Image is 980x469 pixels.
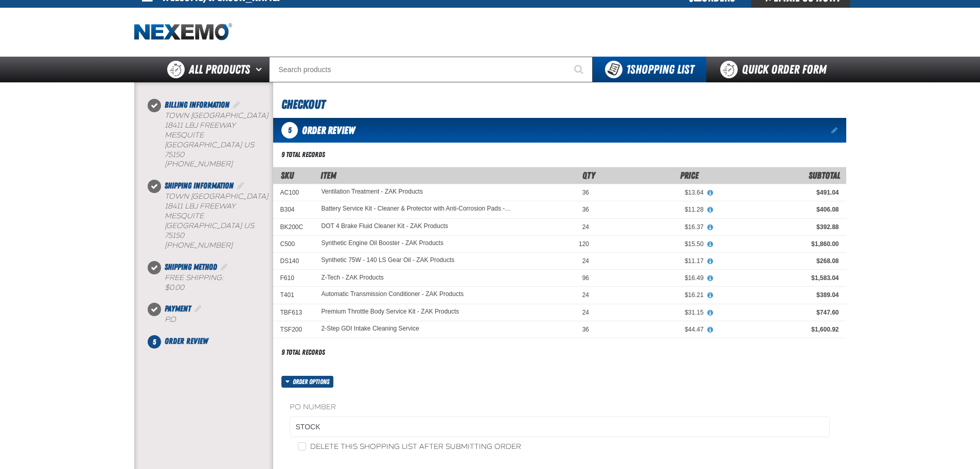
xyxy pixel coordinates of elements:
[322,257,455,264] a: Synthetic 75W - 140 LS Gear Oil - ZAK Products
[582,309,589,316] span: 24
[718,308,839,317] div: $747.60
[322,291,464,298] a: Automatic Transmission Conditioner - ZAK Products
[165,202,235,211] span: 18411 LBJ Freeway
[165,283,184,292] strong: $0.00
[269,57,593,82] input: Search
[281,170,294,181] a: SKU
[704,205,717,215] button: View All Prices for Battery Service Kit - Cleaner & Protector with Anti-Corrosion Pads - ZAK Prod...
[134,23,232,41] img: Nexemo logo
[718,274,839,282] div: $1,583.04
[322,240,443,247] a: Synthetic Engine Oil Booster - ZAK Products
[165,315,273,325] div: P.O.
[704,325,717,335] button: View All Prices for 2-Step GDI Intake Cleaning Service
[154,303,273,335] li: Payment. Step 4 of 5. Completed
[706,57,846,82] a: Quick Order Form
[603,291,704,299] div: $16.21
[165,131,204,140] span: MESQUITE
[273,201,314,218] td: B304
[273,184,314,201] td: AC100
[626,62,630,77] strong: 1
[273,253,314,270] td: DS140
[165,121,235,130] span: 18411 LBJ Freeway
[718,205,839,214] div: $406.08
[718,240,839,248] div: $1,860.00
[603,325,704,334] div: $44.47
[293,376,333,388] span: Order options
[582,206,589,213] span: 36
[165,241,233,250] bdo: [PHONE_NUMBER]
[165,160,233,168] bdo: [PHONE_NUMBER]
[322,205,513,213] a: Battery Service Kit - Cleaner & Protector with Anti-Corrosion Pads - ZAK Products
[244,141,254,149] span: US
[165,100,229,110] span: Billing Information
[298,442,306,450] input: Delete this shopping list after submitting order
[298,442,521,452] label: Delete this shopping list after submitting order
[322,308,459,316] a: Premium Throttle Body Service Kit - ZAK Products
[165,336,208,346] span: Order Review
[147,99,273,348] nav: Checkout steps. Current step is Order Review. Step 5 of 5
[831,127,839,134] a: Edit items
[273,287,314,304] td: T401
[718,257,839,265] div: $268.08
[165,181,234,190] span: Shipping Information
[165,304,191,314] span: Payment
[281,97,325,112] span: Checkout
[273,321,314,338] td: TSF200
[579,240,589,248] span: 120
[273,235,314,252] td: C500
[273,218,314,235] td: BK200C
[582,326,589,333] span: 36
[593,57,706,82] button: You have 1 Shopping List. Open to view details
[231,100,242,110] a: Edit Billing Information
[582,189,589,196] span: 36
[603,257,704,265] div: $11.17
[252,57,269,82] button: Open All Products pages
[193,304,203,314] a: Edit Payment
[165,141,242,149] span: [GEOGRAPHIC_DATA]
[718,188,839,197] div: $491.04
[718,223,839,231] div: $392.88
[154,99,273,180] li: Billing Information. Step 1 of 5. Completed
[680,170,699,181] span: Price
[322,188,423,196] a: Ventilation Treatment - ZAK Products
[603,188,704,197] div: $13.64
[281,376,334,388] button: Order options
[165,212,204,220] span: MESQUITE
[273,270,314,287] td: F610
[704,188,717,198] button: View All Prices for Ventilation Treatment - ZAK Products
[322,274,384,281] a: Z-Tech - ZAK Products
[704,223,717,232] button: View All Prices for DOT 4 Brake Fluid Cleaner Kit - ZAK Products
[165,111,268,120] span: Town [GEOGRAPHIC_DATA]
[582,291,589,299] span: 24
[189,60,250,79] span: All Products
[219,262,229,272] a: Edit Shipping Method
[603,274,704,282] div: $16.49
[154,180,273,260] li: Shipping Information. Step 2 of 5. Completed
[704,257,717,266] button: View All Prices for Synthetic 75W - 140 LS Gear Oil - ZAK Products
[134,23,232,41] a: Home
[236,181,246,190] a: Edit Shipping Information
[281,122,298,138] span: 5
[302,124,355,136] span: Order Review
[582,223,589,231] span: 24
[718,291,839,299] div: $389.04
[582,170,595,181] span: Qty
[603,240,704,248] div: $15.50
[154,335,273,348] li: Order Review. Step 5 of 5. Not Completed
[704,308,717,318] button: View All Prices for Premium Throttle Body Service Kit - ZAK Products
[165,262,217,272] span: Shipping Method
[603,308,704,317] div: $31.15
[582,274,589,282] span: 96
[165,150,184,159] bdo: 75150
[281,150,325,160] div: 9 total records
[567,57,593,82] button: Start Searching
[165,221,242,230] span: [GEOGRAPHIC_DATA]
[165,192,268,201] span: Town [GEOGRAPHIC_DATA]
[603,205,704,214] div: $11.28
[322,223,449,230] a: DOT 4 Brake Fluid Cleaner Kit - ZAK Products
[718,325,839,334] div: $1,600.92
[322,325,419,333] a: 2-Step GDI Intake Cleaning Service
[704,274,717,283] button: View All Prices for Z-Tech - ZAK Products
[154,261,273,303] li: Shipping Method. Step 3 of 5. Completed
